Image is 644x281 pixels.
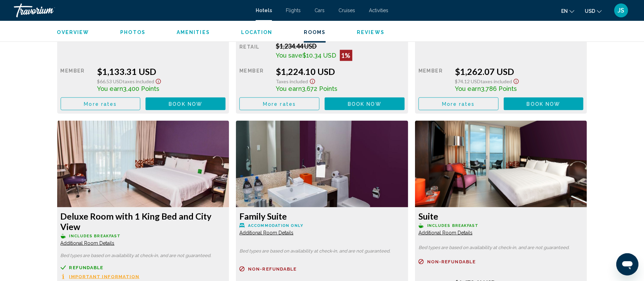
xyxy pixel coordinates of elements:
button: Book now [145,97,226,110]
img: 97cac644-27b7-4faf-97ac-f7dd82118e3b.jpeg [57,121,229,207]
span: More rates [442,101,475,107]
button: Photos [120,29,145,35]
a: Travorium [14,3,249,17]
a: Cars [315,8,325,13]
button: Rooms [304,29,326,35]
span: Non-refundable [427,259,476,264]
span: Taxes included [276,78,308,84]
div: $1,133.31 USD [97,66,226,77]
span: Important Information [69,274,140,279]
span: Non-refundable [248,267,297,271]
span: Taxes included [480,78,512,84]
span: en [561,8,568,14]
button: More rates [418,97,499,110]
span: You earn [455,85,481,92]
button: Change currency [585,6,602,16]
h3: Suite [418,211,584,221]
span: Refundable [69,265,104,270]
div: 1% [340,50,352,61]
span: $66.53 USD [97,78,123,84]
button: More rates [239,97,319,110]
span: Book now [527,101,561,107]
button: Overview [57,29,89,35]
div: $1,262.07 USD [455,66,583,77]
a: Flights [286,8,301,13]
span: $74.12 USD [455,78,480,84]
button: Show Taxes and Fees disclaimer [308,77,317,85]
span: More rates [263,101,296,107]
button: Show Taxes and Fees disclaimer [512,77,520,85]
span: More rates [84,101,117,107]
span: Reviews [357,29,385,35]
span: Location [241,29,273,35]
span: $10.34 USD [303,52,336,59]
span: Book now [169,101,202,107]
img: c5154c85-1f0c-459a-98d8-95be9f573336.jpeg [415,121,587,207]
button: Reviews [357,29,385,35]
button: Location [241,29,273,35]
a: Hotels [256,8,272,13]
span: Includes Breakfast [69,234,121,238]
span: 3,672 Points [302,85,338,92]
span: JS [618,7,625,14]
span: 3,400 Points [123,85,159,92]
button: User Menu [612,3,630,18]
a: Activities [369,8,388,13]
button: Important Information [61,274,140,280]
span: Taxes included [123,78,154,84]
span: Additional Room Details [239,230,293,236]
span: Includes Breakfast [427,223,479,228]
button: Change language [561,6,574,16]
button: Book now [325,97,405,110]
button: More rates [61,97,141,110]
button: Show Taxes and Fees disclaimer [154,77,162,85]
span: You save [276,52,303,59]
span: Rooms [304,29,326,35]
button: Amenities [177,29,210,35]
img: 5c4a280b-bc53-4cbc-8ae6-78578bfcd430.jpeg [236,121,408,207]
div: Member [239,66,271,92]
p: Bed types are based on availability at check-in, and are not guaranteed. [239,249,405,254]
div: $1,224.10 USD [276,66,405,77]
p: Bed types are based on availability at check-in, and are not guaranteed. [418,245,584,250]
span: USD [585,8,595,14]
h3: Family Suite [239,211,405,221]
a: Refundable [61,265,226,270]
iframe: Button to launch messaging window [616,253,638,275]
p: Bed types are based on availability at check-in, and are not guaranteed. [61,253,226,258]
a: Cruises [338,8,355,13]
span: Book now [348,101,381,107]
span: Accommodation Only [248,223,303,228]
span: You earn [97,85,123,92]
span: Additional Room Details [418,230,473,236]
button: Book now [504,97,584,110]
div: Member [61,66,92,92]
span: Overview [57,29,89,35]
span: You earn [276,85,302,92]
span: 3,786 Points [481,85,517,92]
h3: Deluxe Room with 1 King Bed and City View [61,211,226,232]
span: Photos [120,29,145,35]
span: Amenities [177,29,210,35]
div: Member [418,66,450,92]
div: $1,234.44 USD [276,42,405,50]
span: Additional Room Details [61,240,115,246]
div: Retail [239,42,271,61]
